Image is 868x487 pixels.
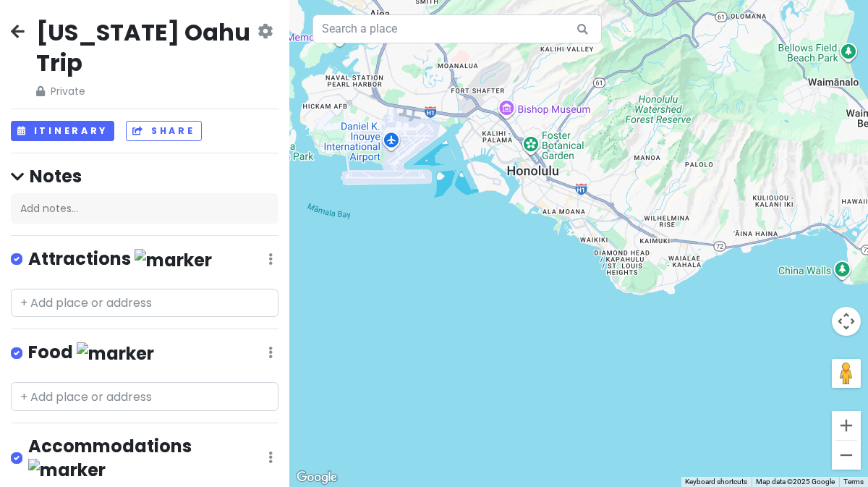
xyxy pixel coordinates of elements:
[11,165,278,187] h4: Notes
[11,121,114,142] button: Itinerary
[293,468,341,487] a: Open this area in Google Maps (opens a new window)
[135,249,212,271] img: marker
[28,247,212,271] h4: Attractions
[28,435,268,481] h4: Accommodations
[77,342,154,365] img: marker
[126,121,201,142] button: Share
[832,411,861,440] button: Zoom in
[832,359,861,388] button: Drag Pegman onto the map to open Street View
[843,478,864,486] a: Terms (opens in new tab)
[685,477,747,487] button: Keyboard shortcuts
[28,341,154,365] h4: Food
[11,289,278,318] input: + Add place or address
[36,83,255,99] span: Private
[832,307,861,336] button: Map camera controls
[756,478,835,486] span: Map data ©2025 Google
[11,382,278,411] input: + Add place or address
[832,441,861,470] button: Zoom out
[36,17,255,77] h2: [US_STATE] Oahu Trip
[312,14,602,43] input: Search a place
[293,468,341,487] img: Google
[11,193,278,224] div: Add notes...
[28,459,106,481] img: marker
